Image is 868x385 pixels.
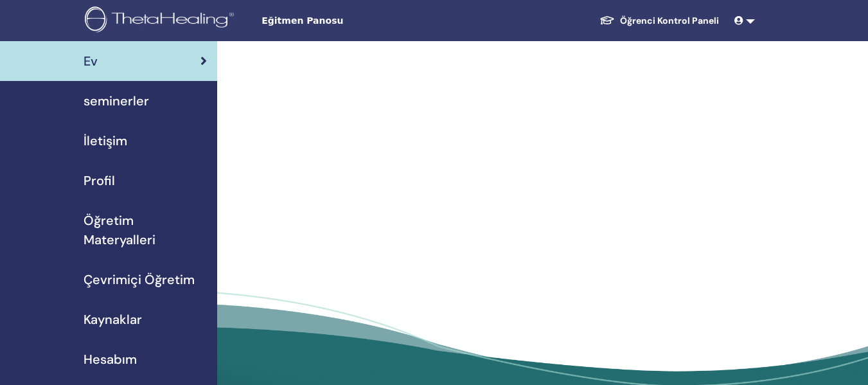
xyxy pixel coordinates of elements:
span: Kaynaklar [84,310,142,329]
span: Hesabım [84,350,137,369]
a: Öğrenci Kontrol Paneli [589,9,729,33]
span: seminerler [84,91,149,111]
img: graduation-cap-white.svg [599,15,615,26]
span: Profil [84,171,115,190]
span: Eğitmen Panosu [261,14,454,28]
span: İletişim [84,131,127,150]
img: logo.png [85,6,238,35]
span: Öğretim Materyalleri [84,211,207,249]
span: Çevrimiçi Öğretim [84,270,195,289]
span: Ev [84,51,98,71]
